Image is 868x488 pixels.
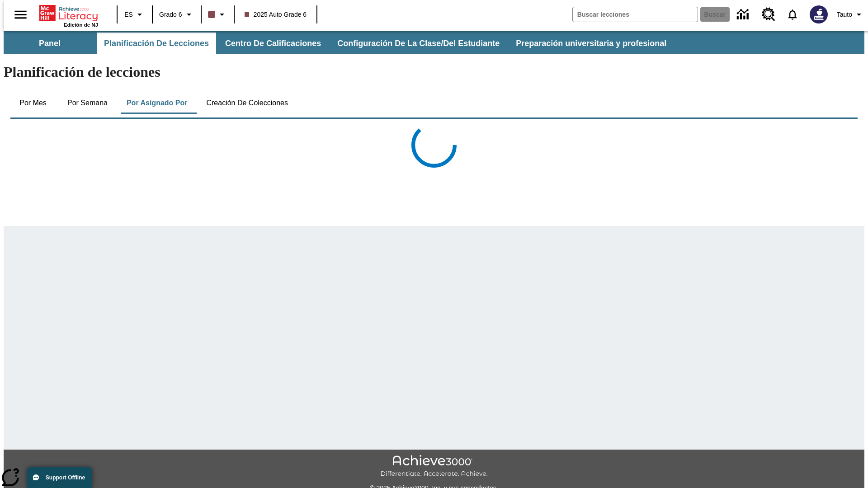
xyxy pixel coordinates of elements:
[5,33,95,54] button: Panel
[245,10,307,19] span: 2025 Auto Grade 6
[781,3,804,26] a: Notificaciones
[810,5,828,23] img: Avatar
[4,33,675,54] div: Subbarra de navegación
[10,92,56,114] button: Por mes
[156,6,198,23] button: Grado: Grado 6, Elige un grado
[837,10,852,19] span: Tauto
[119,92,195,114] button: Por asignado por
[39,4,98,22] a: Portada
[97,33,216,54] button: Planificación de lecciones
[509,33,674,54] button: Preparación universitaria y profesional
[64,22,98,28] span: Edición de NJ
[804,3,833,26] button: Escoja un nuevo avatar
[199,92,295,114] button: Creación de colecciones
[330,33,507,54] button: Configuración de la clase/del estudiante
[120,6,149,23] button: Lenguaje: ES, Selecciona un idioma
[124,10,133,19] span: ES
[573,7,698,22] input: Buscar campo
[380,455,488,478] img: Achieve3000 Differentiate Accelerate Achieve
[39,3,98,28] div: Portada
[46,474,85,481] span: Support Offline
[7,1,34,28] button: Abrir el menú lateral
[60,92,115,114] button: Por semana
[4,31,864,54] div: Subbarra de navegación
[833,6,868,23] button: Perfil/Configuración
[27,467,92,488] button: Support Offline
[218,33,328,54] button: Centro de calificaciones
[4,64,864,80] h1: Planificación de lecciones
[159,10,182,19] span: Grado 6
[731,2,756,27] a: Centro de información
[756,2,781,27] a: Centro de recursos, Se abrirá en una pestaña nueva.
[204,6,231,23] button: El color de la clase es café oscuro. Cambiar el color de la clase.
